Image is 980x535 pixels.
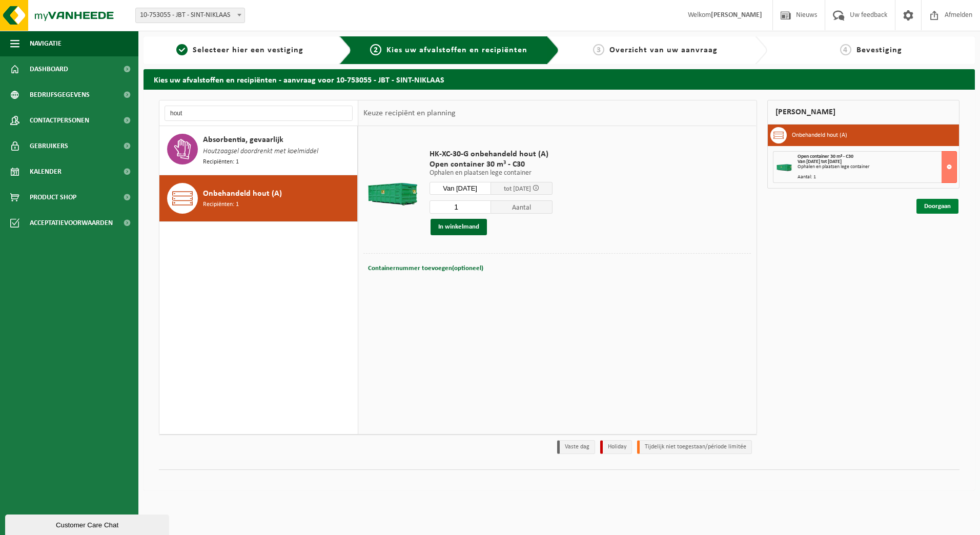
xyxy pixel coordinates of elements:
span: 4 [840,44,851,55]
input: Materiaal zoeken [165,106,353,121]
li: Vaste dag [557,440,595,454]
span: Absorbentia, gevaarlijk [203,134,283,146]
span: Kies uw afvalstoffen en recipiënten [386,46,527,54]
span: 10-753055 - JBT - SINT-NIKLAAS [136,8,244,23]
button: Containernummer toevoegen(optioneel) [367,261,484,276]
span: Recipiënten: 1 [203,157,239,167]
span: 2 [370,44,381,55]
span: Selecteer hier een vestiging [193,46,303,54]
span: Bedrijfsgegevens [30,82,90,108]
li: Tijdelijk niet toegestaan/période limitée [637,440,752,454]
div: Keuze recipiënt en planning [358,100,461,126]
span: tot [DATE] [504,186,531,192]
div: [PERSON_NAME] [767,100,960,125]
span: Contactpersonen [30,108,89,133]
li: Holiday [600,440,632,454]
span: Acceptatievoorwaarden [30,210,113,236]
span: Containernummer toevoegen(optioneel) [368,265,483,272]
span: Aantal [491,200,553,214]
span: Recipiënten: 1 [203,200,239,210]
span: 10-753055 - JBT - SINT-NIKLAAS [135,8,245,23]
span: Houtzaagsel doordrenkt met koelmiddel [203,146,318,157]
h3: Onbehandeld hout (A) [792,127,847,143]
span: Bevestiging [856,46,902,54]
iframe: chat widget [5,512,171,535]
p: Ophalen en plaatsen lege container [430,170,553,177]
span: HK-XC-30-G onbehandeld hout (A) [430,149,553,159]
a: Doorgaan [916,199,958,214]
div: Aantal: 1 [798,175,957,180]
span: Onbehandeld hout (A) [203,188,282,200]
span: 3 [593,44,604,55]
span: Open container 30 m³ - C30 [430,159,553,170]
span: Gebruikers [30,133,68,159]
a: 1Selecteer hier een vestiging [149,44,331,56]
button: In winkelmand [431,219,487,235]
input: Selecteer datum [430,182,491,195]
span: Dashboard [30,56,68,82]
button: Absorbentia, gevaarlijk Houtzaagsel doordrenkt met koelmiddel Recipiënten: 1 [159,126,358,175]
div: Ophalen en plaatsen lege container [798,164,957,170]
span: Kalender [30,159,62,184]
h2: Kies uw afvalstoffen en recipiënten - aanvraag voor 10-753055 - JBT - SINT-NIKLAAS [144,69,975,89]
button: Onbehandeld hout (A) Recipiënten: 1 [159,175,358,222]
span: 1 [176,44,188,55]
span: Product Shop [30,184,76,210]
span: Open container 30 m³ - C30 [798,154,853,159]
span: Navigatie [30,31,62,56]
span: Overzicht van uw aanvraag [609,46,718,54]
strong: Van [DATE] tot [DATE] [798,159,842,164]
strong: [PERSON_NAME] [711,11,762,19]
